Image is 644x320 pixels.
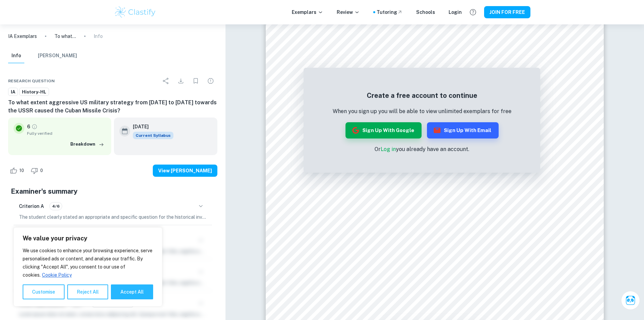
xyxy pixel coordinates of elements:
[133,132,173,139] span: Current Syllabus
[16,167,28,174] span: 10
[449,8,462,16] a: Login
[37,167,47,174] span: 0
[67,284,108,299] button: Reject All
[153,165,217,177] button: View [PERSON_NAME]
[204,74,217,88] div: Report issue
[333,107,511,115] p: When you sign up you will be able to view unlimited exemplars for free
[20,89,49,95] span: History-HL
[94,33,103,40] p: Info
[50,203,62,209] span: 4/6
[159,74,173,88] div: Share
[467,6,479,18] button: Help and Feedback
[23,247,153,279] p: We use cookies to enhance your browsing experience, serve personalised ads or content, and analys...
[8,99,217,115] h6: To what extent aggressive US military strategy from [DATE] to [DATE] towards the USSR caused the ...
[621,291,640,310] button: Ask Clai
[133,132,173,139] div: This exemplar is based on the current syllabus. Feel free to refer to it for inspiration/ideas wh...
[27,123,30,130] p: 6
[31,124,38,130] a: Grade fully verified
[14,227,162,306] div: We value your privacy
[377,8,403,16] a: Tutoring
[333,90,511,101] h5: Create a free account to continue
[333,145,511,153] p: Or you already have an account.
[29,165,47,176] div: Dislike
[292,8,323,16] p: Exemplars
[174,74,188,88] div: Download
[8,33,37,40] a: IA Exemplars
[8,89,18,95] span: IA
[69,139,106,149] button: Breakdown
[54,33,76,40] p: To what extent aggressive US military strategy from [DATE] to [DATE] towards the USSR caused the ...
[23,284,65,299] button: Customise
[11,186,215,196] h5: Examiner's summary
[8,78,55,84] span: Research question
[133,123,168,130] h6: [DATE]
[381,146,396,152] a: Log in
[114,5,157,19] img: Clastify logo
[27,130,106,136] span: Fully verified
[8,88,18,96] a: IA
[427,122,499,138] button: Sign up with Email
[484,6,530,18] button: JOIN FOR FREE
[345,122,422,138] button: Sign up with Google
[38,48,77,63] button: [PERSON_NAME]
[337,8,360,16] p: Review
[23,234,153,242] p: We value your privacy
[19,213,207,221] p: The student clearly stated an appropriate and specific question for the historical investigation,...
[19,202,44,210] h6: Criterion A
[416,8,435,16] a: Schools
[8,165,28,176] div: Like
[111,284,153,299] button: Accept All
[19,88,49,96] a: History-HL
[42,272,72,278] a: Cookie Policy
[189,74,202,88] div: Bookmark
[8,48,24,63] button: Info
